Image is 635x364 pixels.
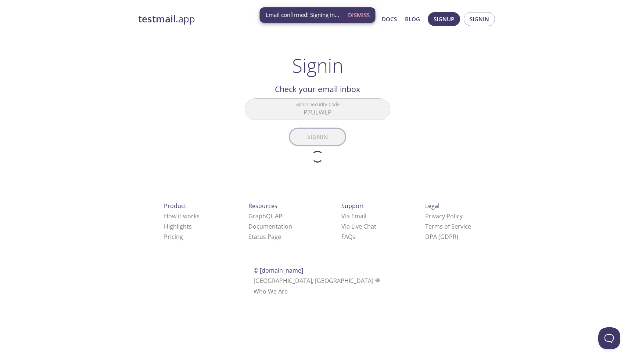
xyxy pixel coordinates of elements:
[164,233,183,241] a: Pricing
[425,233,458,241] a: DPA (GDPR)
[405,14,420,24] a: Blog
[292,54,343,76] h1: Signin
[341,202,364,210] span: Support
[345,8,373,22] button: Dismiss
[254,266,303,274] span: © [DOMAIN_NAME]
[248,222,292,230] a: Documentation
[428,12,460,26] button: Signup
[254,287,288,295] a: Who We Are
[348,10,370,20] span: Dismiss
[425,222,471,230] a: Terms of Service
[598,327,620,349] iframe: Help Scout Beacon - Open
[382,14,397,24] a: Docs
[245,83,390,95] h2: Check your email inbox
[341,212,366,220] a: Via Email
[138,13,311,25] a: testmail.app
[248,202,277,210] span: Resources
[425,212,463,220] a: Privacy Policy
[164,202,186,210] span: Product
[266,11,339,19] span: Email confirmed! Signing in...
[138,12,176,25] strong: testmail
[164,222,192,230] a: Highlights
[434,14,454,24] span: Signup
[341,233,355,241] a: FAQ
[248,233,281,241] a: Status Page
[248,212,284,220] a: GraphQL API
[464,12,495,26] button: Signin
[425,202,440,210] span: Legal
[254,277,382,285] span: [GEOGRAPHIC_DATA], [GEOGRAPHIC_DATA]
[164,212,200,220] a: How it works
[470,14,489,24] span: Signin
[352,233,355,241] span: s
[341,222,376,230] a: Via Live Chat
